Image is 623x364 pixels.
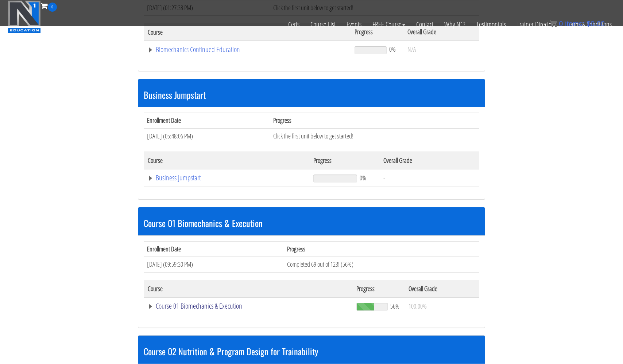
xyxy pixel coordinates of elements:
[587,20,605,28] bdi: 0.00
[48,3,57,12] span: 0
[284,257,479,273] td: Completed 69 out of 123! (56%)
[144,280,353,297] th: Course
[405,280,479,297] th: Overall Grade
[144,347,479,356] h3: Course 02 Nutrition & Program Design for Trainability
[8,0,41,33] img: n1-education
[353,280,405,297] th: Progress
[148,302,349,310] a: Course 01 Biomechanics & Execution
[144,128,270,144] td: [DATE] (05:48:06 PM)
[144,257,284,273] td: [DATE] (09:59:30 PM)
[380,152,479,169] th: Overall Grade
[380,169,479,187] td: -
[561,12,617,37] a: Terms & Conditions
[341,12,367,37] a: Events
[471,12,511,37] a: Testimonials
[565,20,584,28] span: items:
[404,41,479,58] td: N/A
[144,152,310,169] th: Course
[41,1,57,11] a: 0
[389,45,396,53] span: 0%
[390,302,399,310] span: 56%
[148,174,306,181] a: Business Jumpstart
[367,12,411,37] a: FREE Course
[144,113,270,129] th: Enrollment Date
[270,128,479,144] td: Click the first unit below to get started!
[144,241,284,257] th: Enrollment Date
[270,113,479,129] th: Progress
[305,12,341,37] a: Course List
[405,297,479,315] td: 100.00%
[283,12,305,37] a: Certs
[587,20,591,28] span: $
[310,152,380,169] th: Progress
[144,218,479,228] h3: Course 01 Biomechanics & Execution
[360,174,366,182] span: 0%
[559,20,563,28] span: 0
[144,90,479,99] h3: Business Jumpstart
[284,241,479,257] th: Progress
[550,20,605,28] a: 0 items: $0.00
[550,20,557,27] img: icon11.png
[439,12,471,37] a: Why N1?
[148,46,347,53] a: Biomechanics Continued Education
[411,12,439,37] a: Contact
[511,12,561,37] a: Trainer Directory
